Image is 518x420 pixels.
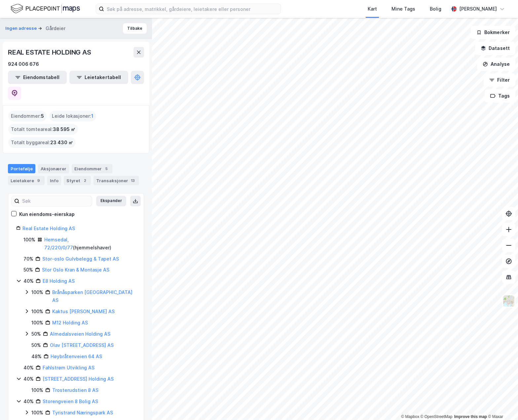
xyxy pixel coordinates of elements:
button: Ingen adresse [5,25,38,32]
a: Almedalsveien Holding AS [50,331,110,337]
div: 100% [31,308,43,315]
div: 40% [23,277,34,285]
div: Portefølje [8,164,35,173]
a: Trosterudstien 8 AS [52,387,98,393]
div: Styret [64,176,91,185]
div: Totalt tomteareal : [8,124,78,135]
a: [STREET_ADDRESS] Holding AS [43,376,114,382]
div: Gårdeier [46,24,65,32]
button: Ekspander [96,196,126,206]
div: Leietakere [8,176,45,185]
div: 100% [23,236,35,244]
a: Mapbox [401,414,419,419]
div: 2 [82,177,88,184]
button: Leietakertabell [69,71,128,84]
a: OpenStreetMap [421,414,453,419]
img: Z [502,295,515,307]
a: E8 Holding AS [43,278,75,284]
button: Tilbake [123,23,147,34]
a: Storengveien 8 Bolig AS [43,399,98,404]
div: Kontrollprogram for chat [485,388,518,420]
a: Fahlstrøm Utvikling AS [43,365,94,370]
div: Kun eiendoms-eierskap [19,210,75,218]
div: Mine Tags [391,5,415,13]
span: 1 [91,112,93,120]
div: Bolig [430,5,441,13]
input: Søk [19,196,92,206]
div: 40% [23,364,34,372]
a: M12 Holding AS [52,320,88,325]
div: Kart [368,5,377,13]
div: [PERSON_NAME] [459,5,497,13]
a: Real Estate Holding AS [22,226,75,231]
a: Olav [STREET_ADDRESS] AS [50,342,114,348]
button: Tags [485,89,515,103]
a: Brånåsparken [GEOGRAPHIC_DATA] AS [52,289,132,303]
div: 100% [31,386,43,394]
div: Transaksjoner [93,176,139,185]
a: Kaktus [PERSON_NAME] AS [52,309,115,314]
button: Eiendomstabell [8,71,67,84]
div: 13 [129,177,136,184]
div: Leide lokasjoner : [49,111,96,121]
div: Totalt byggareal : [8,137,76,148]
div: 924 006 676 [8,60,39,68]
div: Aksjonærer [38,164,69,173]
a: Høybråtenveien 64 AS [51,354,102,359]
div: 100% [31,319,43,327]
div: 100% [31,288,43,296]
div: 70% [23,255,33,263]
a: Stor Oslo Kran & Montasje AS [42,267,109,273]
button: Filter [484,73,515,87]
img: logo.f888ab2527a4732fd821a326f86c7f29.svg [11,3,80,15]
button: Bokmerker [471,26,515,39]
div: 48% [31,353,42,360]
div: Info [47,176,61,185]
div: 100% [31,409,43,417]
div: 40% [23,375,34,383]
span: 38 595 ㎡ [53,125,75,133]
div: 5 [103,165,110,172]
button: Datasett [475,42,515,55]
a: Hemsedal, 72/220/0/77 [44,237,73,250]
div: 50% [31,330,41,338]
div: 50% [23,266,33,274]
div: REAL ESTATE HOLDING AS [8,47,92,58]
div: Eiendommer [72,164,112,173]
div: 40% [23,398,34,405]
div: ( hjemmelshaver ) [44,236,136,252]
a: Stor-oslo Gulvbelegg & Tapet AS [42,256,119,262]
div: 9 [35,177,42,184]
div: 50% [31,341,41,349]
a: Tyristrand Næringspark AS [52,410,113,415]
button: Analyse [477,58,515,71]
input: Søk på adresse, matrikkel, gårdeiere, leietakere eller personer [104,4,280,14]
div: Eiendommer : [8,111,47,121]
a: Improve this map [454,414,487,419]
span: 5 [41,112,44,120]
span: 23 430 ㎡ [50,139,73,147]
iframe: Chat Widget [485,388,518,420]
